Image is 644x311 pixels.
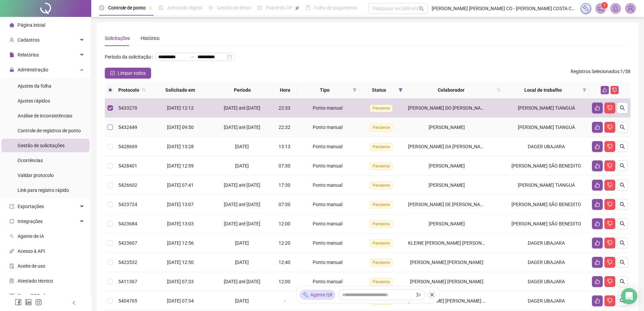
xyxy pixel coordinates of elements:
span: 07:30 [279,202,290,207]
span: [DATE] até [DATE] [224,279,260,284]
span: Acesso à API [18,248,45,254]
span: 5423607 [118,240,137,246]
span: [DATE] [235,144,249,149]
span: Admissão digital [167,5,202,10]
span: Validar protocolo [18,173,54,178]
span: home [9,23,14,27]
span: 1 [603,3,606,8]
span: file [9,52,14,57]
span: like [595,163,600,169]
span: [DATE] 12:12 [167,105,194,111]
span: sun [208,5,213,10]
span: [DATE] 13:28 [167,144,194,149]
td: [PERSON_NAME] TIANGUÁ [504,98,589,118]
span: 22:32 [279,125,290,130]
span: Pendente [370,240,392,247]
span: [DATE] 12:50 [167,260,194,265]
span: search [496,85,502,95]
span: Ponto manual [313,240,342,246]
span: filter [582,88,587,92]
span: Análise de inconsistências [18,113,72,118]
td: [PERSON_NAME] TIANGUÁ [504,118,589,137]
span: [DATE] 07:33 [167,279,194,284]
span: close [430,292,434,297]
span: qrcode [9,293,14,298]
div: Histórico [141,35,160,42]
span: Controle de registros de ponto [18,128,81,133]
span: Colaborador [408,86,494,94]
span: like [595,298,600,304]
span: [DATE] até [DATE] [224,182,260,188]
span: Integrações [18,219,43,224]
span: solution [9,279,14,283]
span: dislike [607,202,613,207]
span: Ponto manual [313,125,342,130]
span: 12:00 [279,221,290,226]
span: Pendente [370,182,392,189]
span: search [497,88,501,92]
span: 12:40 [279,260,290,265]
span: Página inicial [18,22,45,28]
span: 07:30 [279,163,290,169]
span: Ajustes rápidos [18,98,50,104]
span: notification [598,5,604,12]
span: like [595,279,600,284]
span: search [620,105,625,111]
td: DAGER UBAJARA [504,272,589,291]
span: [PERSON_NAME] DA [PERSON_NAME] [408,144,488,149]
span: Pendente [370,201,392,208]
span: search [142,88,146,92]
span: [DATE] até [DATE] [224,105,260,111]
span: [PERSON_NAME] [429,125,465,130]
span: Ocorrências [18,158,43,163]
span: like [595,221,600,226]
span: [DATE] até [DATE] [224,202,260,207]
span: like [595,182,600,188]
span: search [620,182,625,188]
span: lock [9,67,14,72]
span: [DATE] 13:03 [167,221,194,226]
span: like [595,202,600,207]
span: [DATE] até [DATE] [224,125,260,130]
span: [PERSON_NAME] [429,163,465,169]
span: Ponto manual [313,105,342,111]
th: Hora [273,82,297,98]
span: [DATE] 13:07 [167,202,194,207]
span: [DATE] [235,260,249,265]
img: sparkle-icon.fc2bf0ac1784a2077858766a79e2daf3.svg [302,291,309,298]
span: [DATE] [235,240,249,246]
span: Exportações [18,204,44,209]
span: [DATE] 09:50 [167,125,194,130]
span: Link para registro rápido [18,187,69,193]
span: 5404765 [118,298,137,304]
label: Período da solicitação [105,51,156,62]
td: [PERSON_NAME] SÃO BENEDITO [504,195,589,214]
span: 12:20 [279,240,290,246]
div: Solicitações [105,35,130,42]
span: 5411367 [118,279,137,284]
span: dashboard [257,5,262,10]
span: 5423532 [118,260,137,265]
div: Agente QR [300,290,335,300]
span: [DATE] 07:34 [167,298,194,304]
span: [DATE] até [DATE] [224,221,260,226]
td: DAGER UBAJARA [504,291,589,311]
span: [PERSON_NAME] [429,182,465,188]
span: like [595,240,600,246]
span: [PERSON_NAME] DO [PERSON_NAME] PARENTE [408,105,510,111]
span: 22:33 [279,105,290,111]
span: filter [397,85,404,95]
th: Solicitado em [149,82,212,98]
span: Pendente [370,105,392,112]
span: dislike [607,279,613,284]
span: search [620,144,625,149]
span: 17:30 [279,182,290,188]
span: Administração [18,67,48,72]
span: 5432449 [118,125,137,130]
span: Ponto manual [313,260,342,265]
span: clock-circle [99,5,104,10]
span: [DATE] 12:56 [167,240,194,246]
span: Limpar todos [118,69,146,77]
span: Ponto manual [313,144,342,149]
span: [PERSON_NAME] [PERSON_NAME] [410,279,483,284]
